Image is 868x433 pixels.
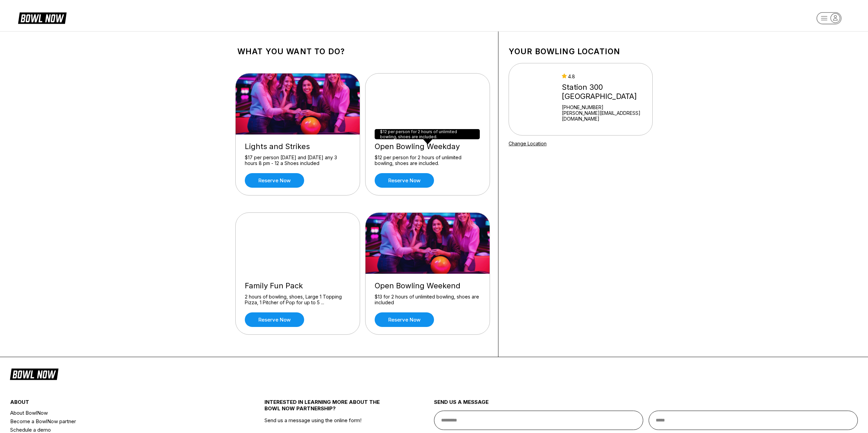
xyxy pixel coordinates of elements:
a: Reserve now [245,173,304,188]
img: Family Fun Pack [236,213,360,274]
a: Reserve now [245,312,304,327]
div: $12 per person for 2 hours of unlimited bowling, shoes are included. [375,129,480,139]
div: 2 hours of bowling, shoes, Large 1 Topping Pizza, 1 Pitcher of Pop for up to 5 ... [245,294,351,306]
div: $13 for 2 hours of unlimited bowling, shoes are included [375,294,480,306]
div: $17 per person [DATE] and [DATE] any 3 hours 8 pm - 12 a Shoes included [245,154,351,166]
img: Open Bowling Weekday [366,74,490,135]
div: Open Bowling Weekday [375,142,480,151]
a: Reserve now [375,173,434,188]
div: Family Fun Pack [245,281,351,290]
div: Lights and Strikes [245,142,351,151]
h1: Your bowling location [509,47,653,56]
h1: What you want to do? [237,47,488,56]
a: Reserve now [375,312,434,327]
a: About BowlNow [10,409,222,417]
div: INTERESTED IN LEARNING MORE ABOUT THE BOWL NOW PARTNERSHIP? [264,399,392,417]
a: Become a BowlNow partner [10,417,222,426]
a: [PERSON_NAME][EMAIL_ADDRESS][DOMAIN_NAME] [562,110,650,122]
div: Open Bowling Weekend [375,281,480,290]
div: [PHONE_NUMBER] [562,104,650,110]
img: Station 300 Grandville [518,74,556,125]
img: Lights and Strikes [236,74,360,135]
div: Station 300 [GEOGRAPHIC_DATA] [562,83,650,101]
div: about [10,399,222,409]
div: $12 per person for 2 hours of unlimited bowling, shoes are included. [375,154,480,166]
img: Open Bowling Weekend [366,213,490,274]
div: 4.8 [562,74,650,79]
a: Change Location [509,141,547,146]
div: send us a message [434,399,858,411]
